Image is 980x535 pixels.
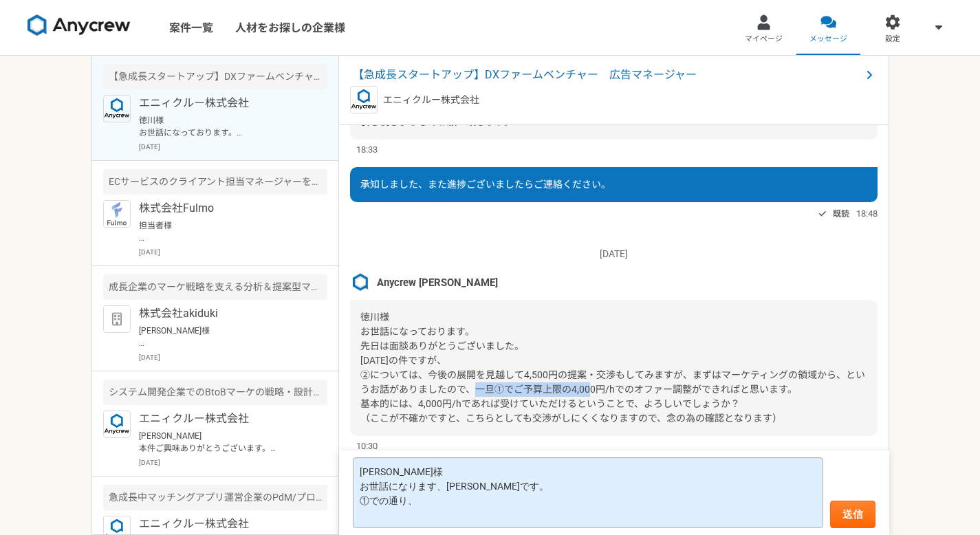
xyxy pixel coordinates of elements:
span: 【急成長スタートアップ】DXファームベンチャー 広告マネージャー [353,67,861,83]
span: 10:30 [356,439,378,452]
p: エニィクルー株式会社 [139,411,309,427]
p: [DATE] [350,247,878,261]
div: ECサービスのクライアント担当マネージャーを募集！ [103,169,327,195]
p: エニィクルー株式会社 [139,516,309,532]
span: Anycrew [PERSON_NAME] [377,275,498,290]
p: 株式会社akiduki [139,305,309,322]
img: icon_01.jpg [103,200,131,228]
img: logo_text_blue_01.png [350,86,378,113]
div: 【急成長スタートアップ】DXファームベンチャー 広告マネージャー [103,64,327,89]
p: [PERSON_NAME]様 お世話になります、[PERSON_NAME]です。 ご丁寧なご連絡ありがとうございます。 徳川 [139,325,309,349]
p: エニィクルー株式会社 [139,95,309,111]
span: マイページ [745,34,783,45]
span: 18:33 [356,143,378,156]
img: 8DqYSo04kwAAAAASUVORK5CYII= [28,14,131,36]
span: 設定 [885,34,900,45]
div: 成長企業のマーケ戦略を支える分析＆提案型マーケター募集（業務委託） [103,274,327,300]
p: [DATE] [139,142,327,152]
span: 承知しました、また進捗ございましたらご連絡ください。 [360,179,611,190]
p: [DATE] [139,247,327,257]
textarea: [PERSON_NAME]様 お世話になります、[PERSON_NAME]です。 ①での通り、 [353,457,823,528]
p: 徳川様 お世話になっております。 先日は面談ありがとうございました。 [DATE]の件ですが、 ②については、今後の展開を見越して4,500円の提案・交渉もしてみますが、まずはマーケティングの領... [139,114,309,139]
span: 徳川様 お世話になっております。 先日は面談ありがとうございました。 [DATE]の件ですが、 ②については、今後の展開を見越して4,500円の提案・交渉もしてみますが、まずはマーケティングの領... [360,312,865,424]
img: logo_text_blue_01.png [103,95,131,122]
div: 急成長中マッチングアプリ運営企業のPdM/プロダクト企画 [103,485,327,510]
span: メッセージ [809,34,847,45]
p: エニィクルー株式会社 [383,93,479,107]
span: 18:48 [856,207,878,220]
span: 既読 [833,206,849,222]
img: %E3%82%B9%E3%82%AF%E3%83%AA%E3%83%BC%E3%83%B3%E3%82%B7%E3%83%A7%E3%83%83%E3%83%88_2025-08-07_21.4... [350,272,371,293]
div: システム開発企業でのBtoBマーケの戦略・設計や実務までをリードできる人材を募集 [103,380,327,405]
p: [DATE] [139,352,327,362]
span: 徳川様 お世話になっております。 ご返信いただきありがとうございます。クライアント担当の[PERSON_NAME]にいただいた内容を共有させていただきます。 ②の内容については、[PERSON_... [360,44,866,127]
p: [PERSON_NAME] 本件ご興味ありがとうございます。 こちら案件ですが現状別の方で進んでおりご紹介が難しい状況でございます。ご紹介に至らず申し訳ございません。 引き続きよろしくお願い致します。 [139,430,309,455]
button: 送信 [830,501,875,528]
img: default_org_logo-42cde973f59100197ec2c8e796e4974ac8490bb5b08a0eb061ff975e4574aa76.png [103,305,131,333]
p: 株式会社Fulmo [139,200,309,217]
p: [DATE] [139,457,327,468]
img: logo_text_blue_01.png [103,411,131,438]
p: 担当者様 お世話になります、[PERSON_NAME]です。 内容承知いたしました。 またご縁がございましたら、よろしくお願いいたします。 [139,219,309,244]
